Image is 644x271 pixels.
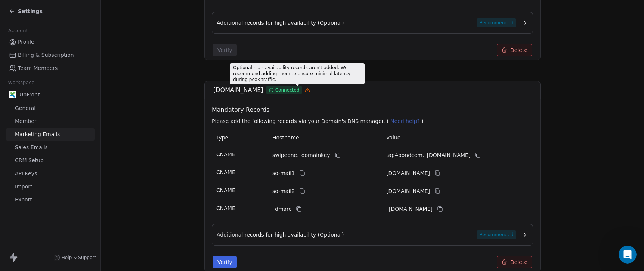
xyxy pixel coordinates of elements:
img: Siddarth avatar [14,112,23,121]
p: Please add the following records via your Domain's DNS manager. ( ) [212,117,536,125]
img: Harinder avatar [18,106,27,115]
a: Billing & Subscription [6,49,95,61]
img: Profile image for Harinder [43,12,58,27]
button: Delete [497,256,532,268]
a: Member [6,115,95,127]
span: Additional records for high availability (Optional) [217,19,344,27]
img: upfront.health-02.jpg [9,91,16,98]
span: CNAME [216,151,235,157]
img: Profile image for Mrinal [15,12,30,27]
div: Send us a message [7,131,142,151]
span: Export [15,196,32,204]
span: Value [386,135,400,141]
span: CNAME [216,169,235,175]
div: Harinder avatarSiddarth avatarMrinal avatarsame as old users.... [EMAIL_ADDRESS][DOMAIN_NAME] / [... [8,99,142,127]
button: Additional records for high availability (Optional)Recommended [217,230,528,239]
span: tap4bondcom._domainkey.swipeone.email [386,151,470,159]
p: Type [216,134,263,142]
span: CNAME [216,187,235,193]
span: Account [5,25,31,36]
span: Member [15,117,37,125]
a: General [6,102,95,114]
button: Additional records for high availability (Optional)Recommended [217,18,528,27]
span: Home [16,221,33,226]
p: Hi [PERSON_NAME] [15,53,134,66]
span: tap4bondcom2.swipeone.email [386,187,430,195]
span: API Keys [15,170,37,178]
p: How can we help? [15,66,134,78]
span: Need help? [390,118,420,124]
span: Billing & Subscription [18,51,74,59]
span: _dmarc.swipeone.email [386,205,433,213]
span: Connected [275,87,300,93]
span: Optional high-availability records aren't added. We recommend adding them to ensure minimal laten... [233,65,362,83]
span: Import [15,183,32,191]
span: Mandatory Records [212,105,536,114]
span: Help & Support [62,255,96,261]
a: Team Members [6,62,95,74]
button: Help [100,202,149,232]
span: Marketing Emails [15,130,60,138]
span: Recommended [477,18,516,27]
span: Help [118,221,130,226]
span: _dmarc [272,205,291,213]
span: same as old users.... [EMAIL_ADDRESS][DOMAIN_NAME] / [EMAIL_ADDRESS][DOMAIN_NAME] should be removed [31,106,327,112]
img: Mrinal avatar [21,112,30,121]
span: Hostname [272,135,299,141]
span: tap4bondcom1.swipeone.email [386,169,430,177]
span: so-mail1 [272,169,295,177]
span: Sales Emails [15,144,48,151]
a: Sales Emails [6,141,95,154]
button: Verify [213,256,237,268]
div: Recent messageHarinder avatarSiddarth avatarMrinal avatarsame as old users.... [EMAIL_ADDRESS][DO... [7,88,142,127]
span: Recommended [477,230,516,239]
span: swipeone._domainkey [272,151,330,159]
span: Messages [62,221,88,226]
div: Send us a message [15,137,125,145]
span: CNAME [216,205,235,211]
span: Additional records for high availability (Optional) [217,231,344,238]
span: [DOMAIN_NAME] [213,86,263,95]
a: Settings [9,7,43,15]
a: Import [6,181,95,193]
span: so-mail2 [272,187,295,195]
a: Help & Support [54,255,96,261]
span: Profile [18,38,34,46]
span: General [15,104,35,112]
div: Swipe One [31,113,59,121]
span: Workspace [5,77,38,88]
div: • 1h ago [61,113,82,121]
button: Delete [497,44,532,56]
a: CRM Setup [6,154,95,167]
span: Team Members [18,64,58,72]
img: Profile image for Siddarth [29,12,44,27]
span: UpFront [19,91,40,98]
span: CRM Setup [15,157,44,164]
iframe: Intercom live chat [619,246,637,264]
a: Marketing Emails [6,128,95,141]
button: Messages [50,202,99,232]
a: Export [6,194,95,206]
button: Verify [213,44,237,56]
a: Profile [6,36,95,48]
div: Close [129,12,142,25]
div: Recent message [15,94,134,102]
span: Settings [18,7,43,15]
a: API Keys [6,167,95,180]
